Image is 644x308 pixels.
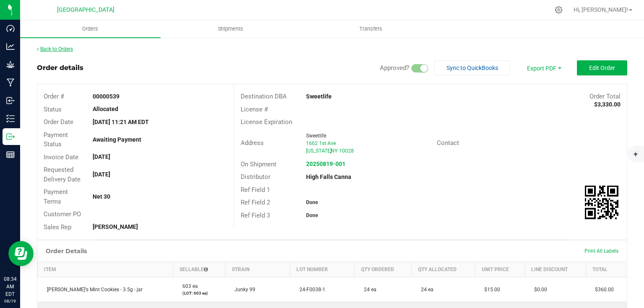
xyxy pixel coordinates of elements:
[553,6,564,14] div: Manage settings
[37,63,83,73] div: Order details
[161,20,301,38] a: Shipments
[589,93,621,100] span: Order Total
[589,65,615,71] span: Edit Order
[241,118,292,126] span: License Expiration
[93,93,119,100] strong: 00000539
[44,118,73,126] span: Order Date
[594,101,621,108] strong: $3,330.00
[93,223,138,230] strong: [PERSON_NAME]
[38,262,173,277] th: Item
[412,262,475,277] th: Qty Allocated
[417,287,434,292] span: 24 ea
[241,173,270,181] span: Distributor
[360,287,377,292] span: 24 ea
[46,248,87,254] h1: Order Details
[6,42,15,51] inline-svg: Analytics
[44,153,78,161] span: Invoice Date
[4,275,16,298] p: 08:34 AM EDT
[241,93,287,100] span: Destination DBA
[306,93,332,100] strong: Sweetlife
[225,262,290,277] th: Strain
[574,6,628,13] span: Hi, [PERSON_NAME]!
[518,60,569,75] li: Export PDF
[8,241,34,266] iframe: Resource center
[380,64,409,72] span: Approved?
[241,160,276,168] span: On Shipment
[6,114,15,123] inline-svg: Inventory
[44,131,68,148] span: Payment Status
[434,60,510,75] button: Sync to QuickBooks
[178,290,221,296] p: (LOT: 603 ea)
[6,96,15,105] inline-svg: Inbound
[178,283,198,289] span: 603 ea
[306,212,318,218] strong: Done
[437,139,459,147] span: Contact
[339,148,354,154] span: 10028
[37,46,73,52] a: Back to Orders
[525,262,586,277] th: Line Discount
[93,153,110,160] strong: [DATE]
[241,199,270,206] span: Ref Field 2
[585,186,618,219] qrcode: 00000539
[20,20,161,38] a: Orders
[331,148,338,154] span: NY
[44,188,68,205] span: Payment Terms
[475,262,525,277] th: Unit Price
[93,106,118,112] strong: Allocated
[207,25,254,33] span: Shipments
[330,148,331,154] span: ,
[447,65,498,71] span: Sync to QuickBooks
[306,160,345,167] a: 20250819-001
[6,150,15,159] inline-svg: Reports
[577,60,627,75] button: Edit Order
[6,24,15,33] inline-svg: Dashboard
[586,262,627,277] th: Total
[43,287,143,292] span: [PERSON_NAME]'s Mint Cookies - 3.5g - jar
[44,166,80,183] span: Requested Delivery Date
[585,186,618,219] img: Scan me!
[6,78,15,87] inline-svg: Manufacturing
[4,298,16,304] p: 08/19
[6,132,15,141] inline-svg: Outbound
[93,119,149,125] strong: [DATE] 11:21 AM EDT
[173,262,226,277] th: Sellable
[306,140,336,146] span: 1662 1st Ave
[93,193,110,200] strong: Net 30
[480,287,500,292] span: $15.00
[71,25,109,33] span: Orders
[306,199,318,205] strong: Done
[241,212,270,219] span: Ref Field 3
[57,6,114,13] span: [GEOGRAPHIC_DATA]
[295,287,325,292] span: 24-F0038-1
[306,173,351,180] strong: High Falls Canna
[44,223,71,231] span: Sales Rep
[44,93,64,100] span: Order #
[355,262,412,277] th: Qty Ordered
[301,20,441,38] a: Transfers
[93,136,141,143] strong: Awaiting Payment
[44,210,81,218] span: Customer PO
[44,106,62,113] span: Status
[93,171,110,178] strong: [DATE]
[348,25,394,33] span: Transfers
[584,248,618,254] span: Print All Labels
[241,139,264,147] span: Address
[306,133,326,139] span: Sweetlife
[530,287,547,292] span: $0.00
[306,148,332,154] span: [US_STATE]
[241,186,270,194] span: Ref Field 1
[290,262,355,277] th: Lot Number
[6,60,15,69] inline-svg: Grow
[230,287,255,292] span: Junky 99
[241,106,268,113] span: License #
[591,287,614,292] span: $360.00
